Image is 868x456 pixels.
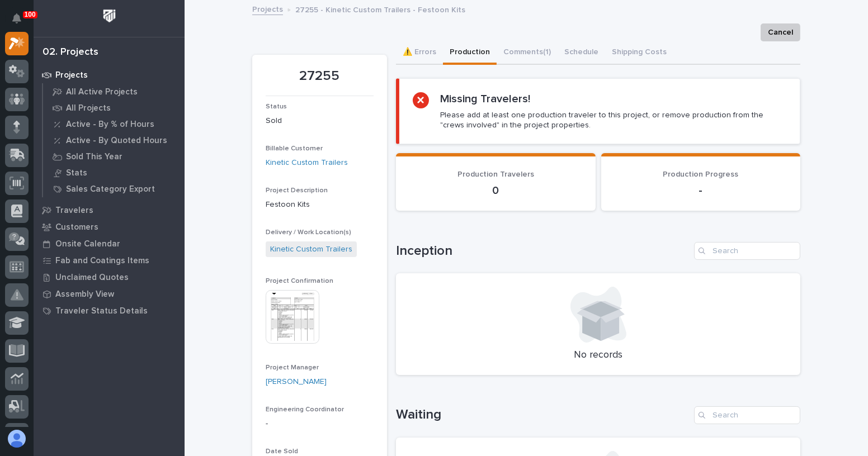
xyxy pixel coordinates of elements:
input: Search [694,406,800,424]
h1: Inception [396,243,690,259]
span: Billable Customer [266,145,323,152]
a: Traveler Status Details [34,302,185,319]
p: Traveler Status Details [55,306,148,316]
input: Search [694,242,800,260]
p: Please add at least one production traveler to this project, or remove production from the "crews... [440,110,786,130]
p: Fab and Coatings Items [55,256,149,266]
a: Projects [34,66,185,83]
a: [PERSON_NAME] [266,376,327,388]
a: Assembly View [34,286,185,302]
span: Production Progress [663,170,738,178]
button: Schedule [558,41,605,65]
p: Sold [266,115,374,127]
p: 27255 - Kinetic Custom Trailers - Festoon Kits [295,3,465,15]
p: 100 [25,11,36,18]
a: Travelers [34,202,185,218]
p: Assembly View [55,289,114,300]
div: Notifications100 [14,13,29,31]
a: Unclaimed Quotes [34,269,185,286]
button: Comments (1) [497,41,558,65]
p: - [266,418,374,430]
a: Sold This Year [43,149,185,164]
span: Production Travelers [457,170,534,178]
button: Shipping Costs [605,41,673,65]
img: Workspace Logo [99,6,120,26]
a: Onsite Calendar [34,235,185,252]
button: ⚠️ Errors [396,41,443,65]
a: Sales Category Export [43,181,185,197]
span: Engineering Coordinator [266,406,344,413]
a: Projects [252,2,283,15]
h1: Waiting [396,407,690,423]
div: 02. Projects [43,46,98,59]
a: Active - By % of Hours [43,116,185,132]
span: Cancel [768,26,793,39]
p: All Active Projects [66,87,138,97]
h2: Missing Travelers! [440,92,530,106]
p: Customers [55,222,98,232]
p: 27255 [266,68,374,84]
a: Fab and Coatings Items [34,252,185,269]
p: 0 [409,184,582,197]
a: All Active Projects [43,84,185,99]
p: Travelers [55,206,93,216]
a: Kinetic Custom Trailers [266,157,348,169]
p: Active - By Quoted Hours [66,136,167,146]
p: Sold This Year [66,152,122,162]
span: Delivery / Work Location(s) [266,229,351,236]
button: Production [443,41,497,65]
span: Project Manager [266,364,319,371]
button: Cancel [761,23,800,41]
button: users-avatar [5,427,29,450]
a: Active - By Quoted Hours [43,132,185,148]
p: Onsite Calendar [55,239,120,249]
p: All Projects [66,103,111,113]
p: No records [409,349,787,362]
span: Project Confirmation [266,278,333,284]
p: Sales Category Export [66,184,155,194]
p: Stats [66,168,87,178]
a: Stats [43,165,185,180]
button: Notifications [5,7,29,30]
a: Kinetic Custom Trailers [270,244,352,255]
p: Festoon Kits [266,199,374,211]
p: Active - By % of Hours [66,120,154,130]
span: Project Description [266,187,328,194]
p: - [615,184,787,197]
a: All Projects [43,100,185,116]
span: Date Sold [266,448,298,455]
p: Projects [55,70,88,80]
p: Unclaimed Quotes [55,273,129,283]
span: Status [266,103,287,110]
a: Customers [34,218,185,235]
